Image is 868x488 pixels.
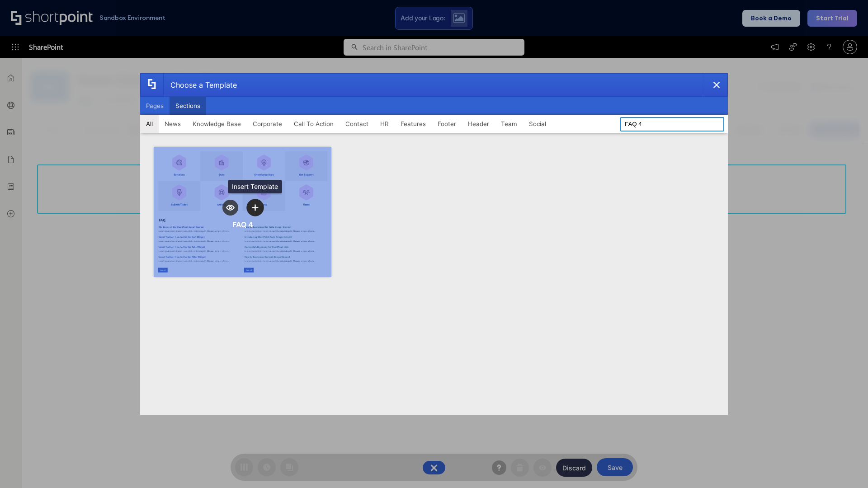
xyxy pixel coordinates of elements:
button: Call To Action [288,115,340,133]
button: Team [495,115,523,133]
button: Contact [340,115,374,133]
button: All [140,115,159,133]
button: Social [523,115,552,133]
button: HR [374,115,395,133]
button: Features [395,115,432,133]
div: template selector [140,73,728,415]
button: Sections [170,97,206,115]
div: FAQ 4 [232,220,253,229]
button: Corporate [247,115,288,133]
input: Search [620,117,724,131]
button: Pages [140,97,170,115]
button: Footer [432,115,462,133]
button: Knowledge Base [187,115,247,133]
button: News [159,115,187,133]
iframe: Chat Widget [823,445,868,488]
button: Header [462,115,495,133]
div: Choose a Template [163,74,237,96]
